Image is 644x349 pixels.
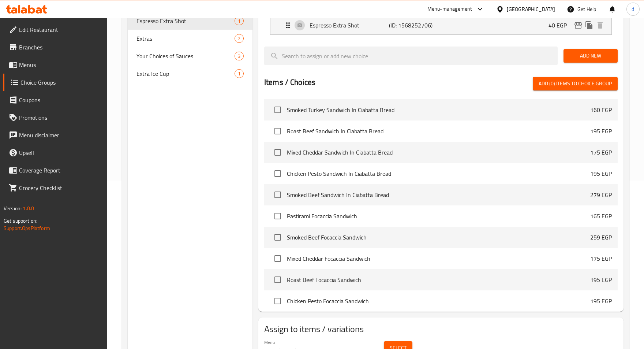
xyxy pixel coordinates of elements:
span: 3 [235,53,243,60]
span: d [632,5,634,13]
span: 1 [235,18,243,25]
button: Add (0) items to choice group [533,77,618,90]
span: Smoked Beef Focaccia Sandwich [287,233,590,242]
div: Extras2 [128,30,252,47]
span: Mixed Cheddar Focaccia Sandwich [287,254,590,263]
p: 40 EGP [548,21,573,30]
a: Grocery Checklist [3,179,108,197]
span: Coverage Report [19,166,102,175]
a: Promotions [3,109,108,126]
span: Branches [19,43,102,52]
span: Select choice [270,145,285,160]
li: Expand [264,13,618,38]
input: search [264,47,558,65]
button: duplicate [584,20,595,31]
span: Promotions [19,113,102,122]
div: Choices [235,34,244,43]
a: Coverage Report [3,161,108,179]
span: Extras [136,34,235,43]
p: 160 EGP [590,105,612,114]
button: edit [573,20,584,31]
div: Espresso Extra Shot1 [128,12,252,30]
span: Roast Beef Sandwich In Ciabatta Bread [287,127,590,135]
button: delete [595,20,606,31]
span: Chicken Pesto Sandwich In Ciabatta Bread [287,169,590,178]
span: Grocery Checklist [19,183,102,192]
div: Expand [270,16,611,34]
span: Select choice [270,251,285,266]
span: Upsell [19,148,102,157]
span: Select choice [270,166,285,181]
span: 1.0.0 [23,204,34,213]
p: 195 EGP [590,297,612,305]
span: Pastirami Focaccia Sandwich [287,212,590,220]
span: Select choice [270,272,285,287]
label: Menu [264,340,275,344]
p: 195 EGP [590,169,612,178]
span: 2 [235,35,243,42]
p: 175 EGP [590,254,612,263]
a: Coupons [3,91,108,109]
span: 1 [235,70,243,77]
span: Choice Groups [20,78,102,87]
a: Menus [3,56,108,74]
p: 279 EGP [590,190,612,199]
a: Choice Groups [3,74,108,91]
p: Espresso Extra Shot [310,21,389,30]
span: Select choice [270,102,285,118]
div: [GEOGRAPHIC_DATA] [507,5,555,13]
a: Branches [3,38,108,56]
span: Menus [19,60,102,69]
span: Select choice [270,208,285,224]
span: Your Choices of Sauces [136,52,235,60]
button: Add New [563,49,618,63]
span: Espresso Extra Shot [136,16,235,25]
p: 165 EGP [590,212,612,220]
div: Choices [235,69,244,78]
span: Select choice [270,187,285,203]
span: Version: [4,204,22,213]
span: Smoked Turkey Sandwich In Ciabatta Bread [287,105,590,114]
p: 195 EGP [590,275,612,284]
a: Edit Restaurant [3,21,108,38]
p: 175 EGP [590,148,612,157]
h2: Items / Choices [264,77,315,88]
span: Select choice [270,230,285,245]
span: Roast Beef Focaccia Sandwich [287,275,590,284]
a: Support.OpsPlatform [4,223,50,233]
span: Menu disclaimer [19,131,102,140]
span: Coupons [19,96,102,104]
span: Select choice [270,293,285,309]
span: Select choice [270,123,285,139]
span: Extra Ice Cup [136,69,235,78]
span: Add (0) items to choice group [539,79,612,88]
p: 259 EGP [590,233,612,242]
div: Choices [235,16,244,25]
div: Your Choices of Sauces3 [128,47,252,65]
span: Add New [569,51,612,60]
p: (ID: 1568252706) [389,21,442,30]
p: 195 EGP [590,127,612,135]
span: Chicken Pesto Focaccia Sandwich [287,297,590,305]
span: Get support on: [4,216,37,226]
span: Smoked Beef Sandwich In Ciabatta Bread [287,190,590,199]
a: Menu disclaimer [3,126,108,144]
span: Edit Restaurant [19,25,102,34]
div: Extra Ice Cup1 [128,65,252,82]
a: Upsell [3,144,108,161]
span: Mixed Cheddar Sandwich In Ciabatta Bread [287,148,590,157]
div: Menu-management [427,5,472,14]
h2: Assign to items / variations [264,323,618,335]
